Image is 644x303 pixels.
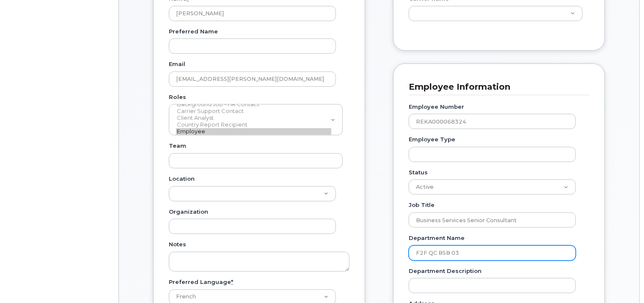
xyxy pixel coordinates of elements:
option: Employee [176,128,331,135]
h3: Employee Information [409,81,583,93]
label: Employee Type [409,135,455,143]
label: Location [169,175,195,183]
option: Country Report Recipient [176,121,331,128]
label: Email [169,60,185,68]
label: Department Description [409,267,482,275]
label: Status [409,168,428,176]
label: Preferred Language [169,278,233,286]
option: Carrier Support Contact [176,108,331,115]
label: Job Title [409,201,435,209]
label: Preferred Name [169,28,218,36]
label: Department Name [409,234,465,242]
option: Executive Summary Recipient [176,135,331,142]
label: Team [169,142,186,150]
label: Notes [169,240,186,248]
label: Employee Number [409,103,464,111]
option: Background Job - HR Contact [176,101,331,108]
abbr: required [231,278,233,285]
label: Organization [169,208,208,216]
option: Client Analyst [176,115,331,121]
label: Roles [169,93,186,101]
